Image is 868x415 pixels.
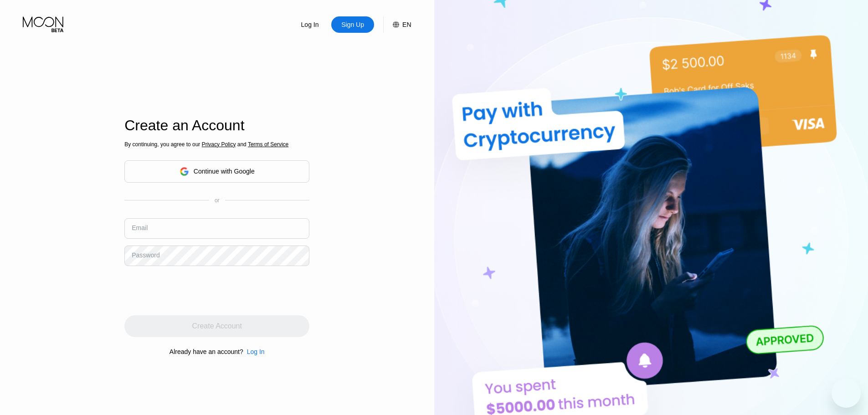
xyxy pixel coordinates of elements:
[215,197,220,204] div: or
[236,141,248,148] span: and
[402,21,411,28] div: EN
[300,20,320,29] div: Log In
[124,273,263,308] iframe: reCAPTCHA
[124,160,309,183] div: Continue with Google
[331,16,374,33] div: Sign Up
[243,348,265,355] div: Log In
[124,117,309,134] div: Create an Account
[383,16,411,33] div: EN
[202,141,236,148] span: Privacy Policy
[247,348,265,355] div: Log In
[340,20,365,29] div: Sign Up
[124,141,309,148] div: By continuing, you agree to our
[132,251,159,259] div: Password
[832,379,861,408] iframe: 启动消息传送窗口的按钮
[169,348,243,355] div: Already have an account?
[132,224,148,231] div: Email
[288,16,331,33] div: Log In
[248,141,288,148] span: Terms of Service
[194,168,255,175] div: Continue with Google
